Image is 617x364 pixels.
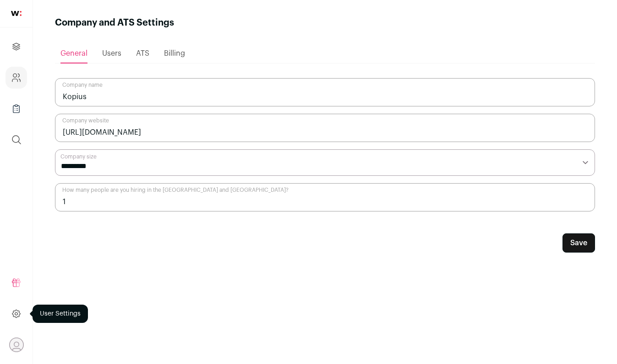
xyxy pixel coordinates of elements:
input: Company name [55,78,595,106]
a: Company and ATS Settings [5,67,27,89]
div: User Settings [33,305,88,323]
a: Users [102,44,121,63]
span: General [60,50,87,57]
button: Open dropdown [9,338,24,352]
button: Save [562,233,595,253]
span: ATS [136,50,149,57]
span: Billing [164,50,185,57]
span: Users [102,50,121,57]
a: Company Lists [5,98,27,120]
input: How many people are you hiring in the US and Canada? [55,183,595,211]
a: ATS [136,44,149,63]
a: Billing [164,44,185,63]
img: wellfound-shorthand-0d5821cbd27db2630d0214b213865d53afaa358527fdda9d0ea32b1df1b89c2c.svg [11,11,22,16]
h1: Company and ATS Settings [55,16,174,29]
a: Projects [5,36,27,58]
input: Company website [55,114,595,142]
